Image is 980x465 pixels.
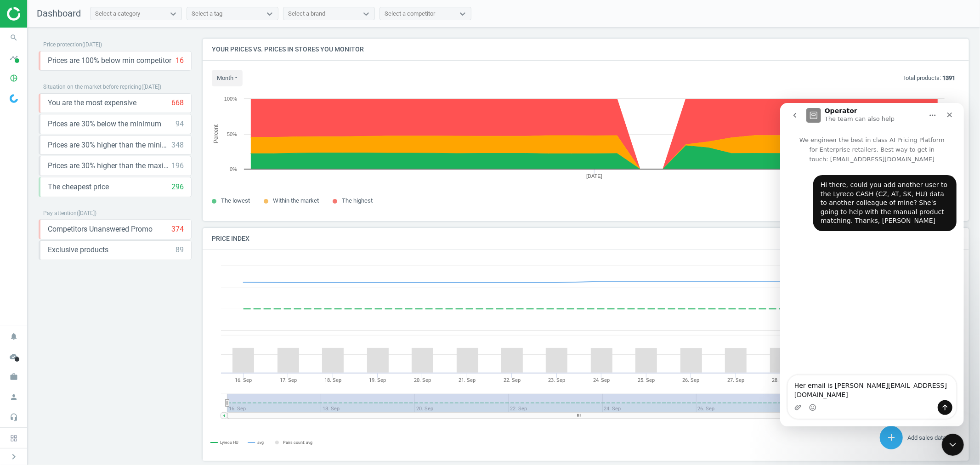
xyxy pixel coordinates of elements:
span: The cheapest price [48,182,109,192]
div: 89 [176,245,184,255]
tspan: 24. Sep [593,377,610,383]
div: 16 [176,56,184,66]
i: search [5,29,23,46]
b: 1391 [942,74,955,81]
tspan: 17. Sep [280,377,297,383]
tspan: 18. Sep [324,377,341,383]
span: The lowest [221,197,250,204]
i: notifications [5,328,23,345]
i: timeline [5,49,23,67]
button: month [212,70,243,86]
span: Competitors Unanswered Promo [48,224,153,234]
i: cloud_done [5,348,23,365]
text: 0% [230,166,237,172]
span: Dashboard [37,8,81,19]
tspan: [DATE] [586,173,602,179]
div: 668 [171,98,184,108]
span: Within the market [273,197,319,204]
tspan: 26. Sep [683,377,700,383]
div: 348 [171,140,184,150]
i: chevron_right [8,451,19,462]
span: Prices are 30% below the minimum [48,119,161,129]
h4: Your prices vs. prices in stores you monitor [203,39,969,60]
img: wGWNvw8QSZomAAAAABJRU5ErkJggg== [10,94,18,103]
tspan: avg [257,440,264,445]
span: Price protection [43,41,82,48]
tspan: 20. Sep [414,377,431,383]
div: 94 [176,119,184,129]
tspan: Percent [213,124,219,143]
button: add [880,426,903,449]
tspan: 16. Sep [235,377,252,383]
div: 374 [171,224,184,234]
i: work [5,368,23,386]
span: Add sales data [907,434,946,441]
i: pie_chart_outlined [5,69,23,87]
span: Prices are 30% higher than the minimum [48,140,171,150]
i: add [886,432,897,443]
img: ajHJNr6hYgQAAAAASUVORK5CYII= [7,7,72,21]
div: 296 [171,182,184,192]
iframe: Intercom live chat [780,103,964,426]
span: The highest [342,197,373,204]
tspan: Pairs count: avg [283,440,312,445]
text: 50% [227,131,237,137]
tspan: 23. Sep [548,377,565,383]
tspan: 21. Sep [459,377,476,383]
span: Prices are 30% higher than the maximal [48,161,171,171]
span: ( [DATE] ) [77,210,96,216]
span: Prices are 100% below min competitor [48,56,171,66]
div: Select a brand [288,10,325,18]
text: 100% [224,96,237,102]
p: Total products: [902,74,955,82]
i: person [5,388,23,406]
h4: Price Index [203,228,969,250]
tspan: 19. Sep [369,377,386,383]
span: Situation on the market before repricing [43,84,142,90]
span: You are the most expensive [48,98,136,108]
iframe: Intercom live chat [942,434,964,456]
tspan: 27. Sep [727,377,744,383]
tspan: 25. Sep [638,377,655,383]
div: Select a competitor [385,10,435,18]
button: chevron_right [2,451,25,463]
div: 196 [171,161,184,171]
span: Exclusive products [48,245,108,255]
span: Pay attention [43,210,77,216]
tspan: Lyreco HU [220,441,238,445]
div: Select a category [95,10,140,18]
div: Select a tag [192,10,222,18]
i: headset_mic [5,408,23,426]
span: ( [DATE] ) [142,84,161,90]
tspan: 28. Sep [772,377,789,383]
tspan: 22. Sep [504,377,521,383]
span: ( [DATE] ) [82,41,102,48]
